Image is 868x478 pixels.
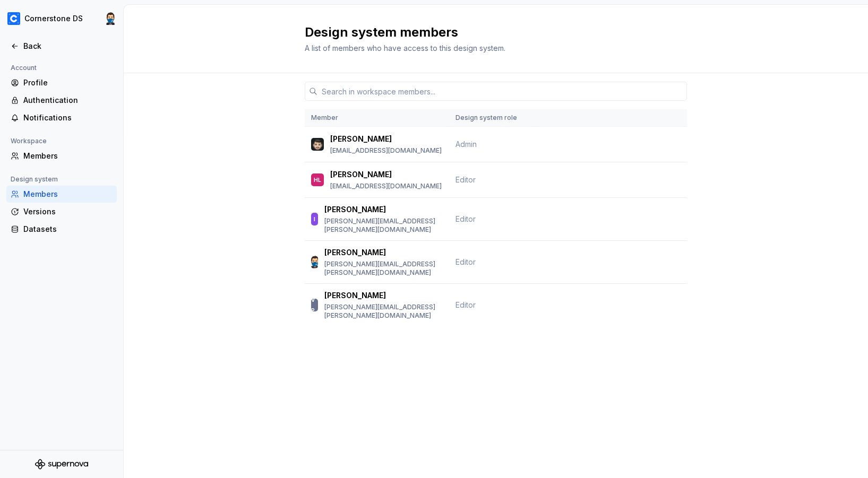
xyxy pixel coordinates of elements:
[456,114,529,122] div: Design system role
[23,77,113,88] div: Profile
[2,7,121,30] button: Cornerstone DSThomas Schemmer
[330,169,392,180] p: [PERSON_NAME]
[23,95,113,106] div: Authentication
[23,112,113,123] div: Notifications
[7,12,20,25] img: c3019341-c077-43c8-8ea9-c5cf61c45a31.png
[23,206,113,217] div: Versions
[330,182,442,190] p: [EMAIL_ADDRESS][DOMAIN_NAME]
[305,24,674,41] h2: Design system members
[314,214,315,224] div: I
[305,44,505,53] span: A list of members who have access to this design system.
[311,294,318,316] div: VP
[456,300,476,310] span: Editor
[6,173,62,186] div: Design system
[6,135,51,147] div: Workspace
[23,41,113,51] div: Back
[6,38,117,55] a: Back
[324,290,386,301] p: [PERSON_NAME]
[6,186,117,203] a: Members
[23,189,113,199] div: Members
[6,203,117,220] a: Versions
[6,147,117,164] a: Members
[24,13,83,24] div: Cornerstone DS
[23,151,113,161] div: Members
[456,139,477,150] span: Admin
[23,224,113,234] div: Datasets
[311,256,318,268] img: Thomas Schemmer
[317,82,687,101] input: Search in workspace members...
[314,175,321,185] div: HL
[104,12,117,25] img: Thomas Schemmer
[305,109,449,127] th: Member
[311,138,324,151] img: Ezekiel Obtera
[456,175,476,185] span: Editor
[456,257,476,267] span: Editor
[324,247,386,258] p: [PERSON_NAME]
[324,204,386,215] p: [PERSON_NAME]
[324,303,443,320] p: [PERSON_NAME][EMAIL_ADDRESS][PERSON_NAME][DOMAIN_NAME]
[6,62,41,74] div: Account
[6,74,117,91] a: Profile
[330,134,392,144] p: [PERSON_NAME]
[324,260,443,277] p: [PERSON_NAME][EMAIL_ADDRESS][PERSON_NAME][DOMAIN_NAME]
[6,109,117,126] a: Notifications
[456,214,476,224] span: Editor
[35,459,88,470] svg: Supernova Logo
[330,146,442,155] p: [EMAIL_ADDRESS][DOMAIN_NAME]
[6,221,117,238] a: Datasets
[324,217,443,234] p: [PERSON_NAME][EMAIL_ADDRESS][PERSON_NAME][DOMAIN_NAME]
[6,92,117,109] a: Authentication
